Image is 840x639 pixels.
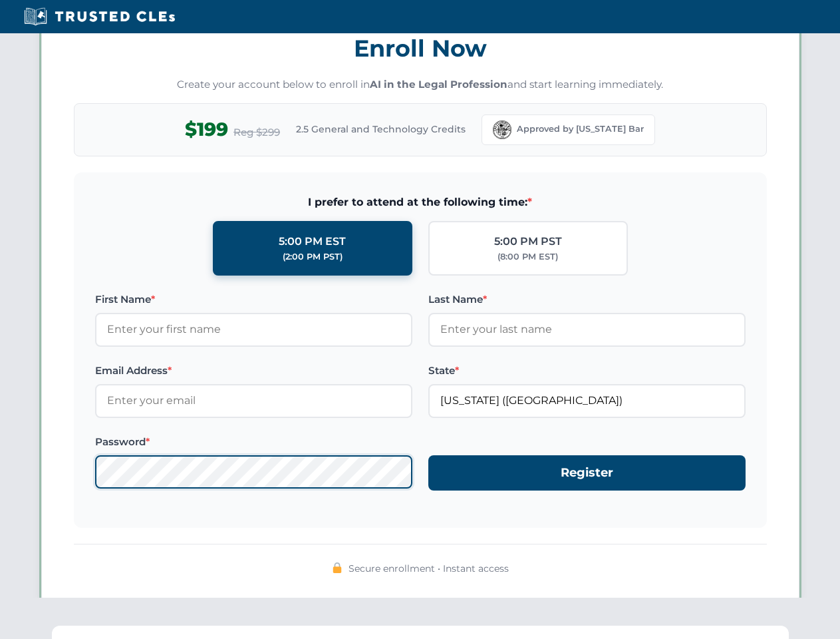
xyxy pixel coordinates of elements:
[332,562,343,573] img: 🔒
[20,7,179,27] img: Trusted CLEs
[233,124,280,140] span: Reg $299
[74,27,767,69] h3: Enroll Now
[349,561,509,576] span: Secure enrollment • Instant access
[95,194,746,211] span: I prefer to attend at the following time:
[74,77,767,93] p: Create your account below to enroll in and start learning immediately.
[428,313,746,346] input: Enter your last name
[428,292,746,308] label: Last Name
[283,250,343,264] div: (2:00 PM PST)
[497,250,558,264] div: (8:00 PM EST)
[517,122,644,136] span: Approved by [US_STATE] Bar
[95,434,412,450] label: Password
[494,233,562,250] div: 5:00 PM PST
[370,78,507,91] strong: AI in the Legal Profession
[428,455,746,491] button: Register
[95,363,412,379] label: Email Address
[95,313,412,346] input: Enter your first name
[428,363,746,379] label: State
[493,120,511,139] img: Florida Bar
[95,384,412,417] input: Enter your email
[428,384,746,417] input: Florida (FL)
[185,114,228,144] span: $199
[279,233,346,250] div: 5:00 PM EST
[296,122,466,136] span: 2.5 General and Technology Credits
[95,292,412,308] label: First Name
